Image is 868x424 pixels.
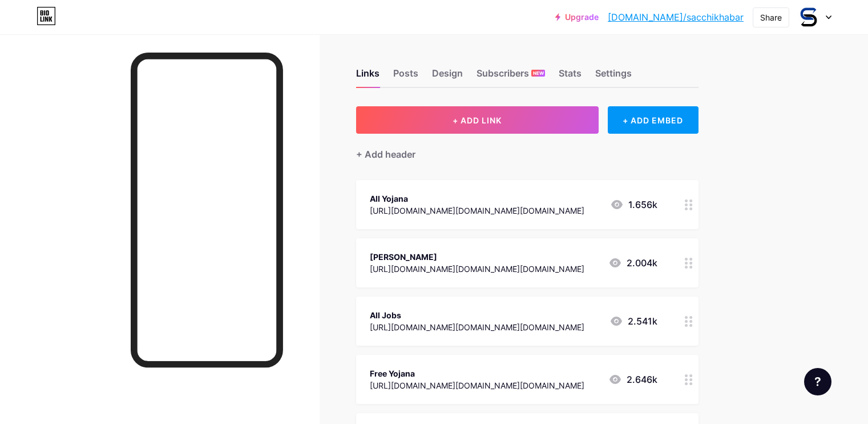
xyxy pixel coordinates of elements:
[609,314,657,328] div: 2.541k
[595,66,632,87] div: Settings
[533,70,544,77] span: NEW
[370,251,584,263] div: [PERSON_NAME]
[608,10,744,24] a: [DOMAIN_NAME]/sacchikhabar
[798,6,819,28] img: sacchikhabar
[432,66,463,87] div: Design
[559,66,582,87] div: Stats
[370,205,584,217] div: [URL][DOMAIN_NAME][DOMAIN_NAME][DOMAIN_NAME]
[356,66,380,87] div: Links
[370,379,584,391] div: [URL][DOMAIN_NAME][DOMAIN_NAME][DOMAIN_NAME]
[453,115,502,125] span: + ADD LINK
[393,66,418,87] div: Posts
[477,66,545,87] div: Subscribers
[555,13,599,22] a: Upgrade
[608,106,699,134] div: + ADD EMBED
[370,263,584,275] div: [URL][DOMAIN_NAME][DOMAIN_NAME][DOMAIN_NAME]
[610,198,657,211] div: 1.656k
[608,256,657,270] div: 2.004k
[356,106,599,134] button: + ADD LINK
[370,193,584,205] div: All Yojana
[370,321,584,333] div: [URL][DOMAIN_NAME][DOMAIN_NAME][DOMAIN_NAME]
[608,373,657,386] div: 2.646k
[760,11,782,23] div: Share
[370,309,584,321] div: All Jobs
[356,147,415,161] div: + Add header
[370,367,584,379] div: Free Yojana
